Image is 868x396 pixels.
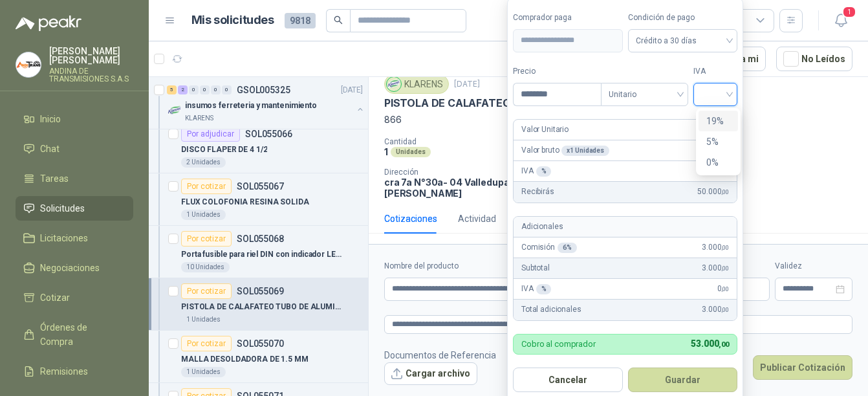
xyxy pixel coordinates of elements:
div: 6 % [558,243,577,253]
p: [PERSON_NAME] [PERSON_NAME] [49,47,133,65]
a: Por cotizarSOL055069PISTOLA DE CALAFATEO TUBO DE ALUMINIO1 Unidades [149,278,368,331]
p: Documentos de Referencia [384,348,496,362]
button: No Leídos [776,47,852,71]
label: Flete [718,260,770,272]
span: Inicio [40,112,61,126]
span: Negociaciones [40,261,100,275]
img: Company Logo [167,103,182,118]
span: Órdenes de Compra [40,320,121,349]
div: 0 [211,85,221,94]
p: insumos ferreteria y mantenimiento [185,100,317,112]
p: [DATE] [341,84,363,96]
div: % [536,284,552,294]
div: Por cotizar [181,231,232,247]
img: Company Logo [16,52,41,77]
a: Por adjudicarSOL055066DISCO FLAPER DE 4 1/22 Unidades [149,121,368,173]
span: ,00 [719,340,729,349]
div: 2 Unidades [181,157,226,168]
p: Adicionales [521,221,563,233]
p: Comisión [521,241,577,254]
img: Logo peakr [16,16,81,31]
span: Remisiones [40,364,88,379]
p: Subtotal [521,262,550,274]
div: 5 [167,85,177,94]
div: Unidades [391,147,431,157]
span: 9818 [285,13,316,28]
span: Crédito a 30 días [636,31,730,50]
span: Licitaciones [40,231,88,245]
p: KLARENS [185,113,213,124]
div: 0 [189,85,199,94]
span: ,00 [721,306,729,313]
p: MALLA DESOLDADORA DE 1.5 MM [181,353,309,366]
a: Tareas [16,166,133,191]
button: Guardar [628,368,738,392]
div: 19% [706,114,730,128]
div: 0% [706,155,730,170]
p: FLUX COLOFONIA RESINA SOLIDA [181,196,309,208]
span: 53.000 [691,338,729,349]
p: 1 [384,146,388,157]
div: 10 Unidades [181,262,230,272]
p: Valor bruto [521,144,609,157]
p: Porta fusible para riel DIN con indicador LED 110V y 220V Ref: TBE-UK5-FUSIBLE-220V [181,248,342,261]
span: 0 [717,283,729,295]
label: IVA [693,65,737,78]
label: Precio [513,65,601,78]
label: Condición de pago [628,12,738,24]
a: Solicitudes [16,196,133,221]
div: % [536,166,552,177]
p: GSOL005325 [237,85,290,94]
a: Chat [16,137,133,161]
p: Dirección [384,168,521,177]
label: Comprador paga [513,12,623,24]
p: PISTOLA DE CALAFATEO TUBO DE ALUMINIO [181,301,342,313]
label: Validez [775,260,852,272]
div: 1 Unidades [181,210,226,220]
p: SOL055067 [237,182,284,191]
button: Publicar Cotización [753,355,852,380]
span: Chat [40,142,60,156]
span: ,00 [721,188,729,195]
p: SOL055069 [237,287,284,296]
p: SOL055070 [237,339,284,348]
p: Total adicionales [521,303,581,316]
div: 0 [222,85,232,94]
p: Valor Unitario [521,124,569,136]
div: Actividad [458,212,496,226]
a: Remisiones [16,359,133,384]
span: ,00 [721,265,729,272]
div: 19% [699,111,738,131]
button: Cargar archivo [384,362,477,386]
div: 2 [178,85,188,94]
span: Tareas [40,171,69,186]
div: Por adjudicar [181,126,240,142]
a: Órdenes de Compra [16,315,133,354]
p: Cobro al comprador [521,340,596,348]
span: ,00 [721,244,729,251]
div: Por cotizar [181,179,232,194]
img: Company Logo [387,77,401,91]
a: Por cotizarSOL055067FLUX COLOFONIA RESINA SOLIDA1 Unidades [149,173,368,226]
p: cra 7a N°30a- 04 Valledupar , [PERSON_NAME] [384,177,521,199]
div: 0% [699,152,738,173]
h1: Mis solicitudes [191,11,274,30]
span: search [334,16,343,25]
p: PISTOLA DE CALAFATEO TUBO DE ALUMINIO [384,96,613,110]
span: ,00 [721,285,729,292]
label: Nombre del producto [384,260,589,272]
span: 3.000 [702,241,729,254]
div: Por cotizar [181,283,232,299]
div: Por cotizar [181,336,232,351]
a: Negociaciones [16,256,133,280]
div: KLARENS [384,74,449,94]
p: [DATE] [454,78,480,91]
p: Cantidad [384,137,548,146]
div: 1 Unidades [181,314,226,325]
div: 0 [200,85,210,94]
p: DISCO FLAPER DE 4 1/2 [181,144,267,156]
div: 5% [706,135,730,149]
div: 1 Unidades [181,367,226,377]
p: IVA [521,283,551,295]
span: 50.000 [697,186,729,198]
